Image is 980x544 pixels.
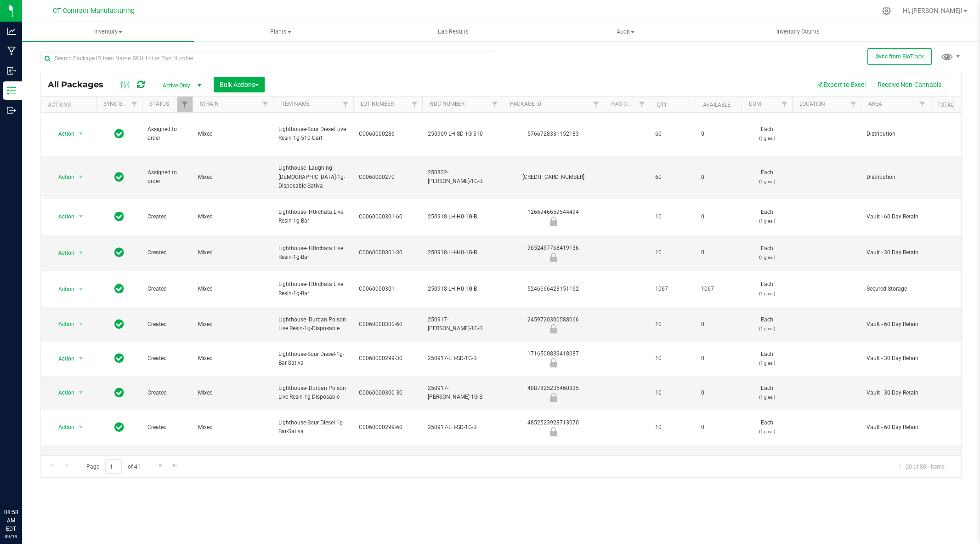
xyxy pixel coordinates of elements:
span: Page of 41 [79,459,148,474]
span: select [75,283,87,296]
span: Vault - 60 Day Retain [867,423,924,432]
a: UOM [749,101,761,107]
span: Created [147,248,187,257]
span: Lighthouse- Durban Poison Live Resin-1g-Disposable [278,315,348,333]
span: In Sync [114,171,124,183]
a: Sync Status [103,101,139,107]
a: Filter [634,97,650,112]
span: Mixed [198,248,267,257]
span: Action [50,210,75,223]
span: Action [50,421,75,434]
span: 250918-LH-H0-1G-B [428,248,497,257]
div: 4087825235460835 [501,384,605,402]
span: Vault - 30 Day Retain [867,248,924,257]
span: Mixed [198,173,267,182]
span: Action [50,171,75,183]
span: select [75,318,87,331]
div: Newly Received [501,427,605,436]
a: Go to the next page [154,459,167,472]
span: 0 [701,389,736,397]
a: Item Name [280,101,310,107]
span: 10 [655,423,690,432]
div: Newly Received [501,217,605,226]
button: Bulk Actions [214,77,265,92]
span: Lighthouse- H0rchata Live Resin-1g-Bar [278,244,348,262]
div: 9652497768419136 [501,244,605,262]
span: 1067 [701,285,736,293]
a: Filter [846,97,861,112]
span: Lighthouse- H0rchata Live Resin-1g-Bar [278,280,348,298]
span: 60 [655,173,690,182]
span: Plants [195,28,366,36]
span: Lighthouse- Laughing [DEMOGRAPHIC_DATA]-1g-Disposable-Sativa [278,164,348,190]
span: Sync from BioTrack [876,53,924,60]
a: Inventory Counts [712,22,884,41]
a: Qty [657,102,667,108]
input: Search Package ID, Item Name, SKU, Lot or Part Number... [40,52,494,65]
div: Newly Received [501,253,605,262]
span: Mixed [198,354,267,363]
span: C0060000301 [359,285,417,293]
span: Each [747,315,787,333]
span: Created [147,320,187,329]
span: 250909-LH-SD-1G-510 [428,130,497,138]
span: Audit [540,28,711,36]
span: 0 [701,212,736,221]
div: 1716500839418087 [501,349,605,367]
th: Has COA [604,97,650,113]
a: Status [149,101,169,107]
span: Lighthouse- Durban Poison Live Resin-1g-Disposable [278,384,348,401]
span: In Sync [114,282,124,295]
a: Area [868,101,882,107]
span: Mixed [198,212,267,221]
inline-svg: Inbound [7,66,16,75]
a: Location [799,101,825,107]
span: 250918-LH-H0-1G-B [428,212,497,221]
p: (1 g ea.) [747,324,787,333]
a: Go to the last page [169,459,182,472]
div: Newly Received [501,393,605,402]
a: Plants [194,22,367,41]
span: Each [747,384,787,401]
span: Vault - 60 Day Retain [867,320,924,329]
span: Lighthouse-Sour Diesel Live Resin-1g-510-Cart [278,125,348,143]
span: Action [50,386,75,399]
div: 1266946659544494 [501,208,605,226]
a: Filter [915,97,930,112]
span: 0 [701,423,736,432]
iframe: Resource center [9,470,37,498]
a: Audit [539,22,712,41]
span: Lighthouse-Sour Diesel-1g-Bar-Sativa [278,418,348,436]
span: 10 [655,354,690,363]
a: Lot Number [361,101,394,107]
p: (1 g ea.) [747,177,787,186]
span: Lighthouse- H0rchata Live Resin-1g-Bar [278,208,348,225]
a: Filter [407,97,422,112]
span: Each [747,418,787,436]
span: 10 [655,389,690,397]
span: 0 [701,248,736,257]
span: Hi, [PERSON_NAME]! [903,7,963,14]
span: All Packages [48,80,113,90]
span: Distribution [867,130,924,138]
span: CT Contract Manufacturing [53,7,135,15]
span: Created [147,354,187,363]
span: select [75,246,87,259]
span: Assigned to order [147,168,187,186]
span: Created [147,285,187,293]
span: Mixed [198,285,267,293]
span: Mixed [198,389,267,397]
span: 1 - 20 of 801 items [891,459,952,473]
span: C0060000299-30 [359,354,417,363]
span: 250917-LH-SD-1G-B [428,423,497,432]
span: Each [747,168,787,186]
span: Bulk Actions [220,81,259,88]
span: Action [50,127,75,140]
span: Created [147,389,187,397]
span: C0060000299-60 [359,423,417,432]
span: Mixed [198,320,267,329]
span: 60 [655,130,690,138]
span: Action [50,318,75,331]
p: (1 g ea.) [747,217,787,225]
span: Action [50,283,75,296]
